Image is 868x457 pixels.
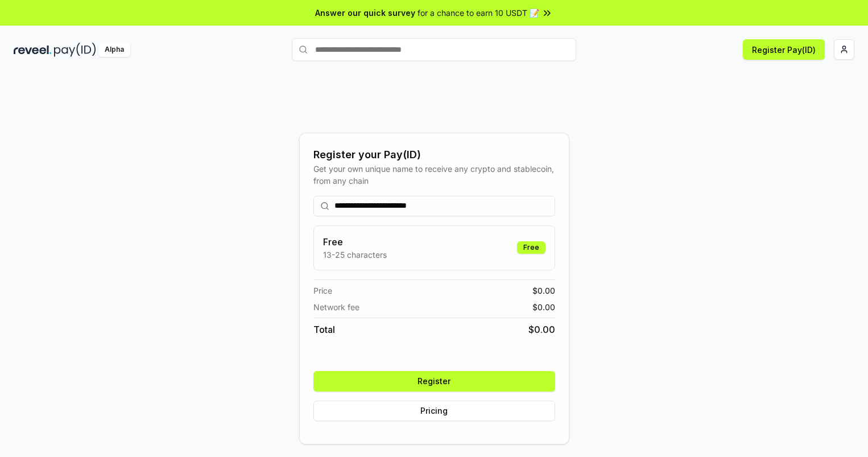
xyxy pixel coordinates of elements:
[313,147,555,163] div: Register your Pay(ID)
[418,7,539,19] span: for a chance to earn 10 USDT 📝
[313,285,332,297] span: Price
[14,43,52,57] img: reveel_dark
[528,323,555,336] span: $ 0.00
[313,323,335,336] span: Total
[54,43,96,57] img: pay_id
[323,249,387,261] p: 13-25 characters
[532,301,555,313] span: $ 0.00
[743,39,825,60] button: Register Pay(ID)
[315,7,415,19] span: Answer our quick survey
[313,401,555,421] button: Pricing
[323,235,387,249] h3: Free
[313,163,555,187] div: Get your own unique name to receive any crypto and stablecoin, from any chain
[517,241,545,254] div: Free
[532,285,555,297] span: $ 0.00
[313,371,555,392] button: Register
[98,43,130,57] div: Alpha
[313,301,359,313] span: Network fee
